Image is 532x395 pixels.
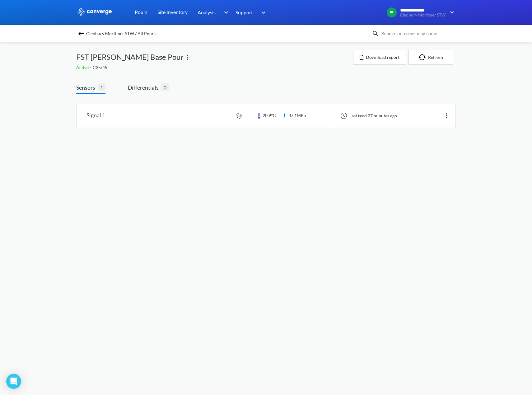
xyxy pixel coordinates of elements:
[353,50,406,65] button: Download report
[379,30,455,37] input: Search for a sensor by name
[90,65,93,70] span: -
[236,8,253,16] span: Support
[220,9,230,16] img: downArrow.svg
[86,29,156,38] span: Cleobury Mortimer STW / All Pours
[76,64,353,71] div: C35/45
[77,30,85,37] img: backspace.svg
[76,7,112,16] img: logo_ewhite.svg
[161,83,169,91] span: 0
[198,8,216,16] span: Analysis
[184,54,191,61] img: more.svg
[98,83,105,91] span: 1
[128,83,161,92] span: Differentials
[446,9,456,16] img: downArrow.svg
[76,83,98,92] span: Sensors
[76,65,90,70] span: Active
[360,55,363,60] img: icon-file.svg
[443,112,450,120] img: more.svg
[419,54,428,60] img: icon-refresh.svg
[6,374,21,389] div: Open Intercom Messenger
[408,50,453,65] button: Refresh
[76,51,184,63] span: FST [PERSON_NAME] Base Pour
[257,9,267,16] img: downArrow.svg
[372,30,379,37] img: icon-search.svg
[400,13,446,17] span: Cleobury Mortimer STW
